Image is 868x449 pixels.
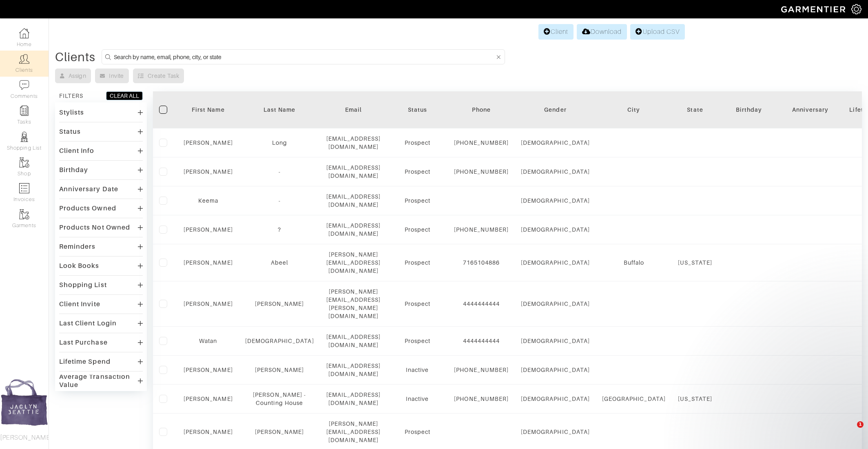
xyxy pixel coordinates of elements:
div: [DEMOGRAPHIC_DATA] [521,337,590,345]
a: [PERSON_NAME] [184,226,233,233]
img: stylists-icon-eb353228a002819b7ec25b43dbf5f0378dd9e0616d9560372ff212230b889e62.png [19,132,29,142]
a: [PERSON_NAME] - Counting House [253,391,306,406]
div: First Name [184,106,233,114]
div: [GEOGRAPHIC_DATA] [602,395,666,403]
iframe: Intercom live chat [840,421,860,441]
img: reminder-icon-8004d30b9f0a5d33ae49ab947aed9ed385cf756f9e5892f1edd6e32f2345188e.png [19,106,29,116]
div: Email [326,106,381,114]
div: [PHONE_NUMBER] [454,366,509,374]
a: [PERSON_NAME] [255,367,304,373]
th: Toggle SortBy [515,91,596,128]
div: Birthday [59,166,88,174]
div: Prospect [393,139,442,147]
div: [EMAIL_ADDRESS][DOMAIN_NAME] [326,333,381,349]
a: [PERSON_NAME] [184,367,233,373]
div: CLEAR ALL [110,92,139,100]
div: [PHONE_NUMBER] [454,168,509,176]
div: Stylists [59,108,84,117]
div: 7165104886 [454,259,509,267]
div: [DEMOGRAPHIC_DATA] [521,168,590,176]
div: Prospect [393,197,442,205]
img: garments-icon-b7da505a4dc4fd61783c78ac3ca0ef83fa9d6f193b1c9dc38574b1d14d53ca28.png [19,209,29,219]
img: gear-icon-white-bd11855cb880d31180b6d7d6211b90ccbf57a29d726f0c71d8c61bd08dd39cc2.png [851,4,861,14]
div: Client Info [59,147,95,155]
input: Search by name, email, phone, city, or state [114,52,495,62]
a: Abeel [271,259,288,266]
th: Toggle SortBy [779,91,841,128]
div: [PHONE_NUMBER] [454,226,509,234]
div: [DEMOGRAPHIC_DATA] [521,226,590,234]
a: Download [577,24,627,40]
div: [PERSON_NAME][EMAIL_ADDRESS][PERSON_NAME][DOMAIN_NAME] [326,288,381,320]
a: [PERSON_NAME] [184,259,233,266]
div: Prospect [393,168,442,176]
button: CLEAR ALL [106,91,143,100]
div: [DEMOGRAPHIC_DATA] [521,259,590,267]
div: 4444444444 [454,337,509,345]
div: [EMAIL_ADDRESS][DOMAIN_NAME] [326,391,381,407]
div: Products Not Owned [59,223,130,232]
a: [DEMOGRAPHIC_DATA] [245,338,314,344]
div: Average Transaction Value [59,373,138,389]
a: [PERSON_NAME] [255,429,304,435]
div: FILTERS [59,92,83,100]
div: Shopping List [59,281,107,289]
div: [PERSON_NAME][EMAIL_ADDRESS][DOMAIN_NAME] [326,420,381,444]
div: [DEMOGRAPHIC_DATA] [521,395,590,403]
div: [DEMOGRAPHIC_DATA] [521,366,590,374]
span: 1 [857,421,864,428]
div: Prospect [393,226,442,234]
div: Status [59,128,81,136]
div: [PHONE_NUMBER] [454,395,509,403]
div: [US_STATE] [678,395,713,403]
div: [EMAIL_ADDRESS][DOMAIN_NAME] [326,135,381,151]
a: [PERSON_NAME] [255,301,304,307]
div: Status [393,106,442,114]
th: Toggle SortBy [239,91,320,128]
div: Gender [521,106,590,114]
a: [PERSON_NAME] [184,396,233,402]
img: garmentier-logo-header-white-b43fb05a5012e4ada735d5af1a66efaba907eab6374d6393d1fbf88cb4ef424d.png [777,2,851,16]
th: Toggle SortBy [387,91,448,128]
div: [EMAIL_ADDRESS][DOMAIN_NAME] [326,192,381,209]
img: orders-icon-0abe47150d42831381b5fb84f609e132dff9fe21cb692f30cb5eec754e2cba89.png [19,183,29,193]
a: [PERSON_NAME] [184,139,233,146]
div: Client Invite [59,300,100,308]
a: [PERSON_NAME] [184,168,233,175]
div: [EMAIL_ADDRESS][DOMAIN_NAME] [326,362,381,378]
div: Anniversary Date [59,185,118,193]
div: Last Purchase [59,338,108,347]
div: Lifetime Spend [59,358,111,366]
div: [DEMOGRAPHIC_DATA] [521,139,590,147]
img: clients-icon-6bae9207a08558b7cb47a8932f037763ab4055f8c8b6bfacd5dc20c3e0201464.png [19,54,29,64]
div: [EMAIL_ADDRESS][DOMAIN_NAME] [326,221,381,238]
div: Prospect [393,300,442,308]
a: - [279,197,281,204]
div: [EMAIL_ADDRESS][DOMAIN_NAME] [326,164,381,180]
div: 4444444444 [454,300,509,308]
a: [PERSON_NAME] [184,301,233,307]
div: [DEMOGRAPHIC_DATA] [521,197,590,205]
a: Upload CSV [630,24,685,40]
th: Toggle SortBy [718,91,779,128]
div: Prospect [393,259,442,267]
div: Birthday [724,106,773,114]
img: garments-icon-b7da505a4dc4fd61783c78ac3ca0ef83fa9d6f193b1c9dc38574b1d14d53ca28.png [19,157,29,168]
div: [PERSON_NAME][EMAIL_ADDRESS][DOMAIN_NAME] [326,250,381,275]
div: Last Name [245,106,314,114]
div: Products Owned [59,204,116,212]
a: ? [278,226,281,233]
div: Reminders [59,243,95,251]
div: Prospect [393,428,442,436]
div: [DEMOGRAPHIC_DATA] [521,428,590,436]
div: Phone [454,106,509,114]
a: Client [538,24,573,40]
img: comment-icon-a0a6a9ef722e966f86d9cbdc48e553b5cf19dbc54f86b18d962a5391bc8f6eb6.png [19,80,29,90]
div: [PHONE_NUMBER] [454,139,509,147]
a: - [279,168,281,175]
div: City [602,106,666,114]
div: Look Books [59,262,100,270]
a: [PERSON_NAME] [184,429,233,435]
div: Prospect [393,337,442,345]
div: Buffalo [602,259,666,267]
